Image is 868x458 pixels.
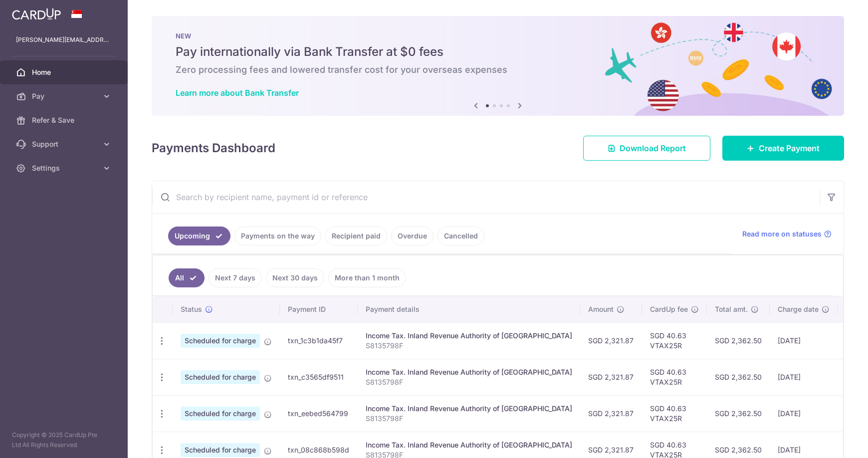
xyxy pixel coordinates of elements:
span: Create Payment [759,142,820,154]
input: Search by recipient name, payment id or reference [152,181,820,213]
span: CardUp fee [650,304,688,314]
span: Download Report [620,142,686,154]
p: S8135798F [366,377,572,387]
td: [DATE] [770,322,838,359]
span: Settings [32,163,98,173]
span: Home [32,67,98,77]
p: NEW [176,32,820,40]
a: More than 1 month [328,268,406,287]
img: Bank transfer banner [152,16,844,116]
td: SGD 40.63 VTAX25R [642,359,707,395]
span: Charge date [778,304,819,314]
td: SGD 2,321.87 [580,322,642,359]
td: SGD 40.63 VTAX25R [642,395,707,432]
td: [DATE] [770,395,838,432]
td: SGD 2,321.87 [580,395,642,432]
td: txn_eebed564799 [280,395,358,432]
a: Read more on statuses [742,229,832,239]
div: Income Tax. Inland Revenue Authority of [GEOGRAPHIC_DATA] [366,367,572,377]
span: Total amt. [715,304,748,314]
span: Read more on statuses [742,229,822,239]
a: All [169,268,205,287]
a: Payments on the way [234,227,321,245]
a: Learn more about Bank Transfer [176,88,299,98]
a: Cancelled [437,227,484,245]
p: S8135798F [366,341,572,351]
td: txn_c3565df9511 [280,359,358,395]
p: S8135798F [366,414,572,424]
a: Next 30 days [266,268,324,287]
div: Income Tax. Inland Revenue Authority of [GEOGRAPHIC_DATA] [366,331,572,341]
a: Next 7 days [209,268,262,287]
span: Scheduled for charge [181,443,260,457]
img: CardUp [12,8,61,20]
div: Income Tax. Inland Revenue Authority of [GEOGRAPHIC_DATA] [366,404,572,414]
td: SGD 2,362.50 [707,359,770,395]
td: txn_1c3b1da45f7 [280,322,358,359]
a: Upcoming [168,227,230,245]
td: SGD 2,362.50 [707,322,770,359]
h6: Zero processing fees and lowered transfer cost for your overseas expenses [176,64,820,76]
td: SGD 2,321.87 [580,359,642,395]
a: Recipient paid [325,227,387,245]
span: Status [181,304,202,314]
div: Income Tax. Inland Revenue Authority of [GEOGRAPHIC_DATA] [366,440,572,450]
p: [PERSON_NAME][EMAIL_ADDRESS][DOMAIN_NAME] [16,35,112,45]
span: Scheduled for charge [181,334,260,348]
span: Pay [32,91,98,101]
a: Download Report [583,136,710,161]
h5: Pay internationally via Bank Transfer at $0 fees [176,44,820,60]
span: Support [32,139,98,149]
h4: Payments Dashboard [152,139,275,157]
span: Scheduled for charge [181,407,260,421]
span: Refer & Save [32,115,98,125]
span: Amount [588,304,614,314]
th: Payment details [358,296,580,322]
td: SGD 40.63 VTAX25R [642,322,707,359]
th: Payment ID [280,296,358,322]
td: [DATE] [770,359,838,395]
span: Scheduled for charge [181,370,260,384]
a: Create Payment [722,136,844,161]
td: SGD 2,362.50 [707,395,770,432]
a: Overdue [391,227,434,245]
